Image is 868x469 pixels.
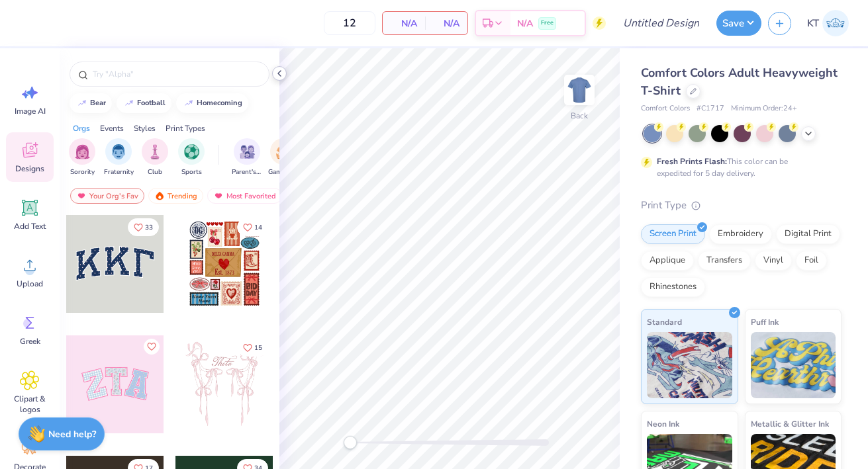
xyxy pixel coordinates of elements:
div: filter for Sports [178,138,205,177]
span: N/A [517,17,533,30]
button: Like [237,339,268,357]
span: Designs [15,163,44,174]
input: – – [324,11,375,35]
div: Orgs [73,122,90,134]
span: Neon Ink [647,417,679,431]
img: Standard [647,332,732,398]
div: Foil [796,251,827,271]
span: Puff Ink [751,315,779,329]
div: Trending [148,188,203,204]
img: trending.gif [154,191,165,200]
span: Upload [17,278,43,289]
div: filter for Parent's Weekend [232,138,262,177]
div: Applique [641,251,694,271]
div: Vinyl [755,251,792,271]
button: Like [144,339,160,355]
div: Your Org's Fav [70,188,144,204]
span: # C1717 [697,103,724,114]
img: trend_line.gif [77,99,87,107]
div: bear [90,99,106,107]
span: Sorority [70,167,95,177]
div: This color can be expedited for 5 day delivery. [657,155,820,179]
span: N/A [391,17,417,30]
button: football [117,93,171,113]
div: filter for Sorority [69,138,95,177]
span: Comfort Colors [641,103,690,114]
div: Print Types [166,122,205,134]
span: N/A [433,17,459,30]
span: Metallic & Glitter Ink [751,417,829,431]
div: Styles [134,122,156,134]
button: filter button [268,138,299,177]
div: filter for Game Day [268,138,299,177]
span: Standard [647,315,682,329]
span: Parent's Weekend [232,167,262,177]
div: Transfers [698,251,751,271]
button: Save [716,11,761,36]
button: filter button [69,138,95,177]
span: 33 [145,224,153,231]
span: Comfort Colors Adult Heavyweight T-Shirt [641,65,838,99]
a: KT [801,10,855,36]
button: filter button [142,138,168,177]
img: most_fav.gif [213,191,224,200]
span: KT [807,16,819,31]
span: Free [541,19,554,28]
strong: Need help? [48,428,96,441]
img: Fraternity Image [111,144,126,159]
div: Digital Print [776,224,840,244]
span: Game Day [268,167,299,177]
div: Events [100,122,124,134]
div: football [137,99,166,107]
div: Back [571,110,588,122]
div: Accessibility label [344,436,357,449]
div: Embroidery [709,224,772,244]
input: Try "Alpha" [91,67,261,81]
strong: Fresh Prints Flash: [657,156,727,167]
span: Sports [181,167,202,177]
img: Parent's Weekend Image [240,144,255,159]
div: filter for Club [142,138,168,177]
img: Sports Image [184,144,199,159]
input: Untitled Design [612,10,710,36]
button: bear [70,93,112,113]
span: 15 [254,345,262,351]
button: filter button [232,138,262,177]
div: homecoming [197,99,242,107]
span: Add Text [14,221,46,232]
span: Greek [20,336,40,347]
img: Karen Tian [822,10,849,36]
button: homecoming [176,93,248,113]
img: Back [566,77,593,103]
span: Image AI [15,106,46,116]
div: Print Type [641,198,842,213]
img: Game Day Image [276,144,291,159]
div: Most Favorited [207,188,282,204]
img: Sorority Image [75,144,90,159]
img: most_fav.gif [76,191,87,200]
img: trend_line.gif [124,99,134,107]
span: Minimum Order: 24 + [731,103,797,114]
img: trend_line.gif [183,99,194,107]
button: filter button [178,138,205,177]
button: Like [237,218,268,236]
button: filter button [104,138,134,177]
span: 14 [254,224,262,231]
span: Clipart & logos [8,394,52,415]
div: Screen Print [641,224,705,244]
div: filter for Fraternity [104,138,134,177]
div: Rhinestones [641,277,705,297]
img: Puff Ink [751,332,836,398]
img: Club Image [148,144,162,159]
button: Like [128,218,159,236]
span: Fraternity [104,167,134,177]
span: Club [148,167,162,177]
